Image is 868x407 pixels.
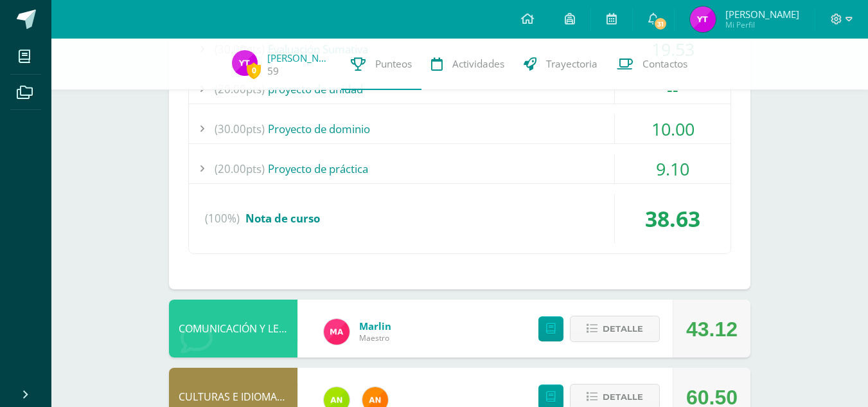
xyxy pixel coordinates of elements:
[232,50,258,76] img: 10accbfaab406f7e1045c4896552eae8.png
[375,57,412,71] span: Punteos
[653,17,668,31] span: 31
[570,316,660,342] button: Detalle
[247,62,261,78] span: 0
[169,300,297,357] div: COMUNICACIÓN Y LENGUAJE, IDIOMA EXTRANJERO
[215,154,265,183] span: (20.00pts)
[615,194,731,243] div: 38.63
[215,114,265,143] span: (30.00pts)
[189,154,731,183] div: Proyecto de práctica
[267,51,332,64] a: [PERSON_NAME]
[324,319,350,345] img: ca51be06ee6568e83a4be8f0f0221dfb.png
[615,154,731,183] div: 9.10
[642,57,687,71] span: Contactos
[359,320,391,332] a: Marlin
[267,64,279,78] a: 59
[686,300,738,358] div: 43.12
[359,332,391,343] span: Maestro
[725,8,799,21] span: [PERSON_NAME]
[341,39,421,90] a: Punteos
[615,114,731,143] div: 10.00
[245,211,320,226] span: Nota de curso
[421,39,514,90] a: Actividades
[546,57,598,71] span: Trayectoria
[607,39,697,90] a: Contactos
[603,317,643,341] span: Detalle
[514,39,607,90] a: Trayectoria
[690,6,716,32] img: 10accbfaab406f7e1045c4896552eae8.png
[205,194,240,243] span: (100%)
[725,19,799,30] span: Mi Perfil
[452,57,504,71] span: Actividades
[189,114,731,143] div: Proyecto de dominio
